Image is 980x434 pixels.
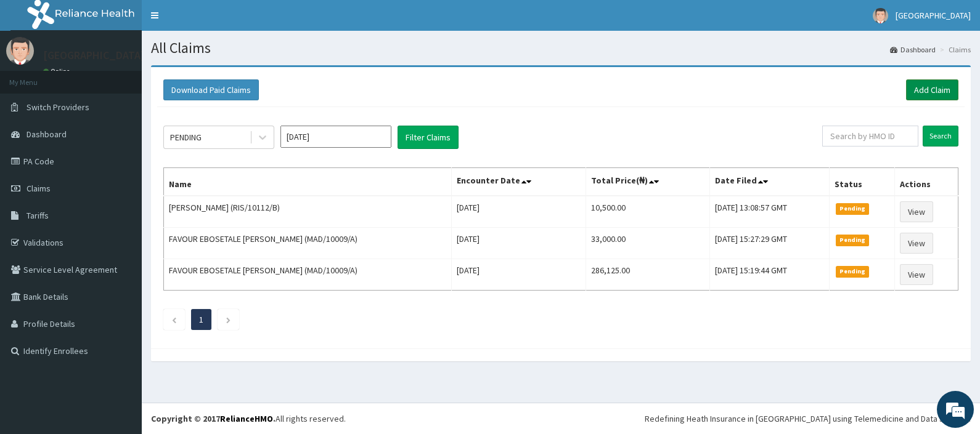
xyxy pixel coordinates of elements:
[709,228,829,259] td: [DATE] 15:27:29 GMT
[900,233,933,254] a: View
[43,50,145,61] p: [GEOGRAPHIC_DATA]
[895,168,958,196] th: Actions
[452,168,586,196] th: Encounter Date
[199,314,203,325] a: Page 1 is your current page
[709,196,829,228] td: [DATE] 13:08:57 GMT
[900,201,933,222] a: View
[836,235,870,246] span: Pending
[27,102,89,113] span: Switch Providers
[906,79,958,100] a: Add Claim
[586,196,709,228] td: 10,500.00
[452,228,586,259] td: [DATE]
[709,168,829,196] th: Date Filed
[923,126,958,147] input: Search
[937,44,971,55] li: Claims
[27,210,49,221] span: Tariffs
[836,203,870,214] span: Pending
[226,314,231,325] a: Next page
[586,228,709,259] td: 33,000.00
[171,314,177,325] a: Previous page
[164,259,452,291] td: FAVOUR EBOSETALE [PERSON_NAME] (MAD/10009/A)
[27,129,67,140] span: Dashboard
[164,196,452,228] td: [PERSON_NAME] (RIS/10112/B)
[586,259,709,291] td: 286,125.00
[170,131,202,143] div: PENDING
[709,259,829,291] td: [DATE] 15:19:44 GMT
[27,183,51,194] span: Claims
[822,126,918,147] input: Search by HMO ID
[220,413,273,424] a: RelianceHMO
[829,168,895,196] th: Status
[280,126,391,148] input: Select Month and Year
[43,67,73,76] a: Online
[452,259,586,291] td: [DATE]
[6,37,34,65] img: User Image
[645,412,971,425] div: Redefining Heath Insurance in [GEOGRAPHIC_DATA] using Telemedicine and Data Science!
[890,44,936,55] a: Dashboard
[586,168,709,196] th: Total Price(₦)
[151,413,276,424] strong: Copyright © 2017 .
[164,228,452,259] td: FAVOUR EBOSETALE [PERSON_NAME] (MAD/10009/A)
[163,79,259,100] button: Download Paid Claims
[900,264,933,285] a: View
[151,40,971,56] h1: All Claims
[164,168,452,196] th: Name
[398,126,459,149] button: Filter Claims
[896,10,971,21] span: [GEOGRAPHIC_DATA]
[836,266,870,277] span: Pending
[873,8,888,23] img: User Image
[142,403,980,434] footer: All rights reserved.
[452,196,586,228] td: [DATE]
